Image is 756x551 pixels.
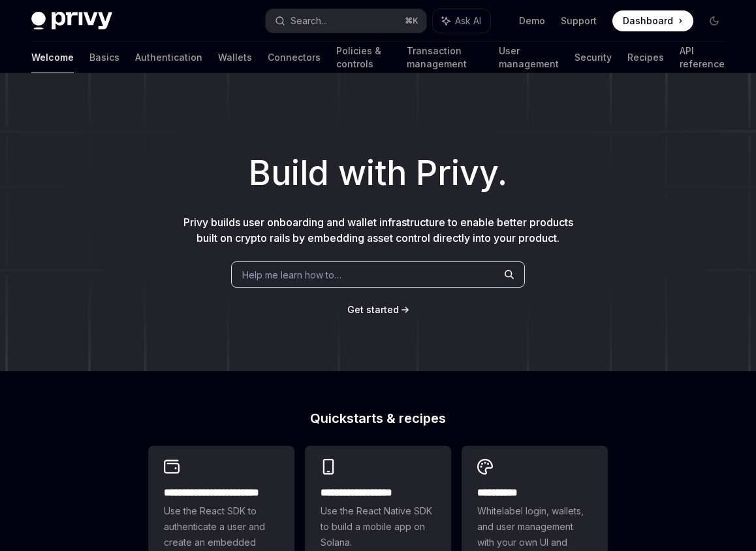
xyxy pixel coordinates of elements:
span: Use the React Native SDK to build a mobile app on Solana. [321,503,435,550]
a: Wallets [218,42,252,73]
a: Dashboard [612,10,693,31]
button: Search...⌘K [266,9,426,33]
div: Search... [291,13,327,29]
button: Ask AI [433,9,490,33]
span: Dashboard [623,14,673,27]
a: Transaction management [407,42,483,73]
a: Recipes [627,42,664,73]
span: Privy builds user onboarding and wallet infrastructure to enable better products built on crypto ... [183,216,573,244]
span: Help me learn how to… [242,268,341,282]
img: dark logo [31,12,112,30]
a: Welcome [31,42,74,73]
a: Basics [89,42,119,73]
span: ⌘ K [405,16,418,26]
a: User management [499,42,559,73]
button: Toggle dark mode [704,10,725,31]
a: Security [575,42,612,73]
a: Support [561,14,597,27]
a: Demo [519,14,545,27]
span: Get started [347,304,399,315]
a: Policies & controls [336,42,391,73]
a: Get started [347,303,399,316]
span: Ask AI [455,14,481,27]
h2: Quickstarts & recipes [148,412,608,425]
h1: Build with Privy. [21,148,735,199]
a: API reference [680,42,725,73]
a: Authentication [135,42,202,73]
a: Connectors [268,42,321,73]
